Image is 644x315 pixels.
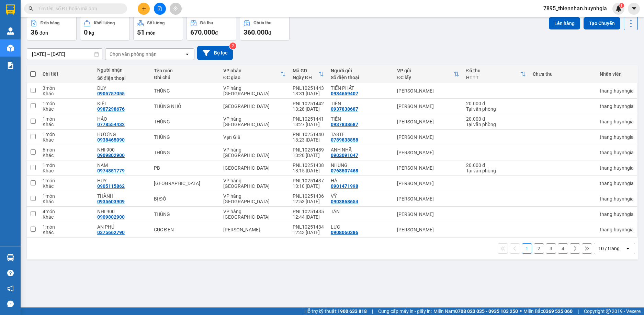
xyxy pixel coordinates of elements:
button: Khối lượng0kg [80,16,130,41]
span: 670.000 [190,28,215,36]
img: warehouse-icon [7,27,14,35]
span: Cung cấp máy in - giấy in: [378,307,432,315]
div: 1 món [43,101,90,106]
button: Số lượng51món [133,16,183,41]
span: notification [7,285,14,292]
span: | [578,307,579,315]
div: thang.huynhgia [600,88,634,94]
div: VP hàng [GEOGRAPHIC_DATA] [223,85,286,96]
div: Chi tiết [43,71,90,77]
div: 13:15 [DATE] [293,168,324,173]
div: 0909802900 [97,153,125,158]
button: Đã thu670.000đ [187,16,236,41]
div: 20.000 đ [466,162,526,168]
div: ĐC lấy [397,75,454,80]
div: Tại văn phòng [466,106,526,112]
img: warehouse-icon [7,254,14,261]
span: plus [142,6,146,11]
div: PNL10251434 [293,224,324,230]
div: HTTT [466,75,520,80]
div: 0375662790 [97,230,125,235]
div: 12:44 [DATE] [293,214,324,220]
div: TIÊN [331,116,390,122]
div: 0934659407 [331,91,358,96]
div: 0935603909 [97,199,125,204]
div: 1 món [43,193,90,199]
div: 0778554432 [97,122,125,127]
div: 12:43 [DATE] [293,230,324,235]
div: Người nhận [97,67,147,73]
div: Vạn Giã [223,134,286,140]
img: icon-new-feature [615,5,622,12]
div: Tên món [154,68,216,73]
sup: 1 [619,3,624,8]
span: 1 [620,3,623,8]
div: Chọn văn phòng nhận [110,51,157,58]
span: question-circle [7,270,14,276]
span: search [29,6,33,11]
div: THÙNG [154,88,216,94]
span: ⚪️ [520,310,522,313]
div: TÂN [331,209,390,214]
button: aim [170,3,182,15]
div: thang.huynhgia [600,181,634,186]
span: copyright [606,309,611,314]
div: HẢO [97,116,147,122]
div: Chưa thu [533,71,593,77]
span: 51 [137,28,145,36]
div: Khác [43,183,90,189]
div: Khác [43,137,90,143]
div: CỤC ĐEN [154,227,216,232]
span: 360.000 [244,28,268,36]
div: VP nhận [223,68,280,73]
div: 0789838858 [331,137,358,143]
div: 1 món [43,162,90,168]
div: PNL10251440 [293,132,324,137]
button: 3 [546,243,556,254]
span: đ [268,30,271,36]
div: 0768507468 [331,168,358,173]
div: 13:27 [DATE] [293,122,324,127]
div: THÙNG [154,134,216,140]
div: Khác [43,122,90,127]
div: Ngày ĐH [293,75,318,80]
div: Khác [43,106,90,112]
th: Toggle SortBy [289,65,327,83]
span: Hỗ trợ kỹ thuật: [304,307,367,315]
span: caret-down [631,5,637,12]
button: Chưa thu360.000đ [240,16,290,41]
div: 0903091047 [331,153,358,158]
button: Bộ lọc [197,46,233,60]
div: [PERSON_NAME] [397,211,459,217]
img: warehouse-icon [7,45,14,52]
div: [PERSON_NAME] [397,119,459,124]
button: file-add [154,3,166,15]
div: 4 món [43,209,90,214]
div: 1 món [43,178,90,183]
span: kg [89,30,94,36]
div: 0905757055 [97,91,125,96]
div: 0908060386 [331,230,358,235]
button: 4 [558,243,568,254]
div: Ghi chú [154,75,216,80]
div: VP hàng [GEOGRAPHIC_DATA] [223,209,286,220]
div: HUY [97,178,147,183]
div: THÙNG [154,150,216,155]
div: THÙNG NHỎ [154,104,216,109]
div: 3 món [43,85,90,91]
div: ĐC giao [223,75,280,80]
div: 0937838687 [331,122,358,127]
div: THÙNG [154,119,216,124]
sup: 2 [229,43,236,49]
div: Khác [43,153,90,158]
div: 10 / trang [598,245,620,252]
span: 36 [31,28,38,36]
div: PNL10251435 [293,209,324,214]
div: [PERSON_NAME] [223,227,286,232]
div: NAM [97,162,147,168]
div: [PERSON_NAME] [397,150,459,155]
div: NHUNG [331,162,390,168]
span: | [372,307,373,315]
div: PB [154,165,216,171]
div: VP hàng [GEOGRAPHIC_DATA] [223,193,286,204]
